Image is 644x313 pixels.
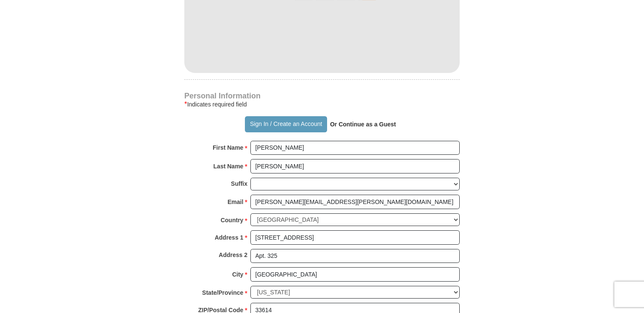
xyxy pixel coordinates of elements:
[184,99,460,109] div: Indicates required field
[219,249,247,261] strong: Address 2
[232,268,243,280] strong: City
[213,142,243,154] strong: First Name
[202,287,243,299] strong: State/Province
[221,214,244,226] strong: Country
[231,178,247,190] strong: Suffix
[330,121,396,128] strong: Or Continue as a Guest
[245,116,327,132] button: Sign In / Create an Account
[214,160,244,172] strong: Last Name
[215,232,244,243] strong: Address 1
[184,92,460,99] h4: Personal Information
[228,196,243,208] strong: Email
